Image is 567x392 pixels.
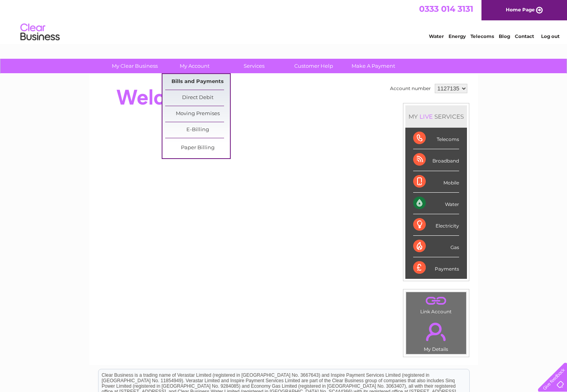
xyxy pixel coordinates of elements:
a: Customer Help [281,59,346,73]
a: Services [222,59,286,73]
div: Mobile [413,171,459,193]
a: 0333 014 3131 [419,4,473,14]
a: . [408,318,464,345]
a: My Clear Business [102,59,167,73]
div: Broadband [413,149,459,171]
a: Telecoms [470,33,494,39]
div: LIVE [418,113,434,120]
a: Contact [515,33,534,39]
a: Make A Payment [341,59,406,73]
a: Bills and Payments [165,74,230,90]
a: Paper Billing [165,140,230,156]
a: Energy [448,33,466,39]
div: Clear Business is a trading name of Verastar Limited (registered in [GEOGRAPHIC_DATA] No. 3667643... [98,4,469,38]
a: Moving Premises [165,106,230,122]
td: Link Account [406,292,467,316]
a: Blog [499,33,510,39]
a: E-Billing [165,122,230,138]
img: logo.png [20,20,60,44]
a: Water [429,33,444,39]
td: Account number [388,82,433,95]
div: MY SERVICES [405,105,467,128]
td: My Details [406,316,467,354]
div: Telecoms [413,128,459,149]
div: Payments [413,257,459,278]
div: Electricity [413,214,459,236]
div: Water [413,193,459,214]
a: Log out [541,33,560,39]
a: Direct Debit [165,90,230,106]
a: . [408,294,464,308]
div: Gas [413,236,459,257]
a: My Account [162,59,227,73]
